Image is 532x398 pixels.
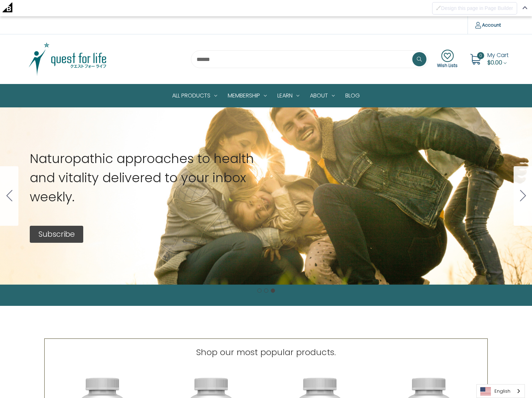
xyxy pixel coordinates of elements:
[476,384,525,398] aside: Language selected: English
[23,41,112,77] img: Quest Group
[272,84,305,107] a: Learn
[264,288,268,293] button: Go to slide 2
[436,5,441,10] img: Disabled brush to Design this page in Page Builder
[30,149,266,207] p: Naturopathic approaches to health and vitality delivered to your inbox weekly.
[271,288,275,293] button: Go to slide 3
[222,84,272,107] a: Membership
[487,51,509,67] a: Cart with 0 items
[477,52,484,59] span: 0
[257,288,261,293] button: Go to slide 1
[487,58,502,67] span: $0.00
[437,50,458,69] a: Wish Lists
[432,2,517,15] button: Disabled brush to Design this page in Page Builder Design this page in Page Builder
[522,6,527,9] img: Close Admin Bar
[30,226,83,243] div: Subscribe
[441,5,513,11] span: Design this page in Page Builder
[468,16,508,34] a: Account
[340,84,365,107] a: Blog
[487,51,509,59] span: My Cart
[196,346,336,359] p: Shop our most popular products.
[477,385,525,398] a: English
[38,229,75,240] p: Subscribe
[167,84,222,107] a: All Products
[305,84,340,107] a: About
[514,166,532,226] button: Go to slide 1
[476,384,525,398] div: Language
